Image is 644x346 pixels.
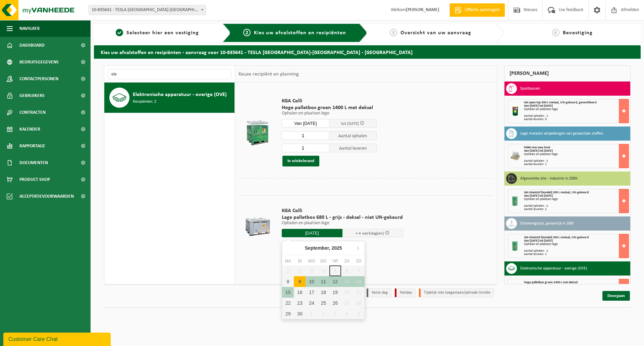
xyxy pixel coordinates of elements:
span: Selecteer hier een vestiging [126,30,199,36]
div: Ophalen en plaatsen lege [524,243,629,246]
div: Aantal leveren: 2 [524,208,629,211]
input: Selecteer datum [282,229,342,237]
span: Vat vloeistof (bondel) 200 L metaal, UN-gekeurd [524,191,589,194]
span: Bevestiging [563,30,593,36]
div: 18 [318,287,329,298]
strong: Van [DATE] tot [DATE] [524,239,553,243]
div: 8 [282,276,294,287]
span: Rapportage [19,138,45,154]
span: Lage palletbox 680 L - grijs - deksel - niet UN-gekeurd [282,214,403,221]
p: Ophalen en plaatsen lege [282,111,377,116]
div: 29 [282,308,294,319]
span: Vat open top 200 L metaal, UN-gekeurd, geventileerd [524,101,596,104]
span: 1 [116,29,123,36]
span: Bedrijfsgegevens [19,54,59,70]
a: Doorgaan [602,291,630,301]
span: Gebruikers [19,87,45,104]
div: Aantal ophalen : 2 [524,204,629,208]
iframe: chat widget [3,331,112,346]
span: Contracten [19,104,46,121]
div: 22 [282,298,294,308]
div: 24 [306,298,317,308]
a: Offerte aanvragen [449,3,505,17]
span: KGA Colli [282,98,377,104]
div: Ophalen en plaatsen lege [524,108,629,111]
span: Recipiënten: 2 [133,99,156,105]
span: 2 [243,29,251,36]
div: 25 [318,298,329,308]
button: In winkelmand [282,156,319,166]
div: 3 [329,308,341,319]
div: 19 [329,287,341,298]
div: za [341,258,353,264]
div: Aantal leveren: 1 [524,163,629,166]
div: di [294,258,306,264]
span: Aantal ophalen [329,131,377,140]
div: 16 [294,287,306,298]
div: Aantal ophalen : 1 [524,249,629,253]
div: [PERSON_NAME] [504,65,631,82]
h3: Afgewerkte olie - industrie in 200lt [520,173,578,184]
div: September, [302,243,345,253]
h3: Spuitbussen [520,83,540,94]
span: Navigatie [19,20,40,37]
span: Kalender [19,121,40,138]
span: Overzicht van uw aanvraag [400,30,471,36]
span: + 4 werkdag(en) [356,231,384,236]
li: Holiday [395,288,416,297]
input: Selecteer datum [282,119,329,128]
div: 9 [294,276,306,287]
div: do [318,258,329,264]
strong: Van [DATE] tot [DATE] [524,194,553,198]
strong: [PERSON_NAME] [406,7,439,12]
span: 10-835641 - TESLA BELGIUM-GENT - SINT-MARTENS-LATEM [89,5,206,15]
div: Aantal leveren: 0 [524,118,629,121]
div: 23 [294,298,306,308]
span: tot [DATE] [341,121,359,126]
span: Hoge palletbox groen 1400 L met deksel [524,281,578,284]
div: 15 [282,287,294,298]
div: 26 [329,298,341,308]
input: Materiaal zoeken [108,69,231,79]
strong: Van [DATE] tot [DATE] [524,149,553,153]
div: Aantal leveren: 1 [524,253,629,256]
span: Vat vloeistof (bondel) 200 L metaal, UN-gekeurd [524,236,589,239]
h3: Ethyleenglycol, gevaarlijk in 200l [520,218,574,229]
span: Acceptatievoorwaarden [19,188,74,205]
div: 12 [329,276,341,287]
div: wo [306,258,317,264]
a: 1Selecteer hier een vestiging [97,29,217,37]
span: 3 [390,29,397,36]
i: 2025 [331,246,342,250]
p: Ophalen en plaatsen lege [282,221,403,226]
span: Elektronische apparatuur - overige (OVE) [133,91,227,99]
span: Hoge palletbox groen 1400 L met deksel [282,104,377,111]
span: 10-835641 - TESLA BELGIUM-GENT - SINT-MARTENS-LATEM [89,5,206,15]
h3: Lege metalen verpakkingen van gevaarlijke stoffen [520,128,603,139]
button: Elektronische apparatuur - overige (OVE) Recipiënten: 2 [104,83,235,113]
h2: Kies uw afvalstoffen en recipiënten - aanvraag voor 10-835641 - TESLA [GEOGRAPHIC_DATA]-[GEOGRAPH... [94,45,641,58]
div: 1 [306,308,317,319]
span: Pallet one way hout [524,146,550,149]
div: Aantal ophalen : 1 [524,114,629,118]
span: 4 [552,29,559,36]
div: vr [329,258,341,264]
span: Product Shop [19,171,50,188]
div: Ophalen en plaatsen lege [524,153,629,156]
div: 30 [294,308,306,319]
li: Vaste dag [367,288,391,297]
span: Documenten [19,154,48,171]
strong: Van [DATE] tot [DATE] [524,104,553,108]
span: Contactpersonen [19,70,58,87]
span: Dashboard [19,37,45,54]
span: Offerte aanvragen [463,7,501,13]
div: 2 [318,308,329,319]
div: Ophalen en plaatsen lege [524,198,629,201]
div: Keuze recipiënt en planning [235,66,302,83]
div: 10 [306,276,317,287]
h3: Elektronische apparatuur - overige (OVE) [520,263,587,274]
div: 17 [306,287,317,298]
div: 11 [318,276,329,287]
span: KGA Colli [282,207,403,214]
